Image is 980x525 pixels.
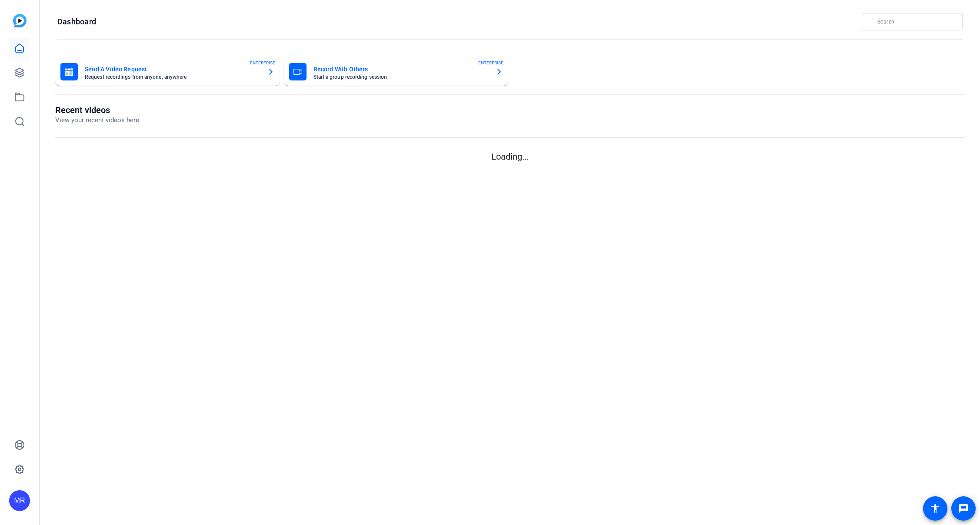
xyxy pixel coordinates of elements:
button: Record With OthersStart a group recording sessionENTERPRISE [284,58,508,86]
mat-icon: message [958,503,969,514]
mat-card-subtitle: Request recordings from anyone, anywhere [85,74,260,80]
p: Loading... [55,150,965,163]
input: Search [877,17,956,27]
span: ENTERPRISE [478,60,503,66]
mat-icon: accessibility [930,503,940,514]
p: View your recent videos here [55,115,139,125]
button: Send A Video RequestRequest recordings from anyone, anywhereENTERPRISE [55,58,280,86]
mat-card-title: Send A Video Request [85,64,260,74]
mat-card-subtitle: Start a group recording session [313,74,489,80]
img: blue-gradient.svg [13,14,27,27]
span: ENTERPRISE [250,60,275,66]
h1: Recent videos [55,105,139,115]
mat-card-title: Record With Others [313,64,489,74]
div: MR [9,490,30,511]
h1: Dashboard [57,17,96,27]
